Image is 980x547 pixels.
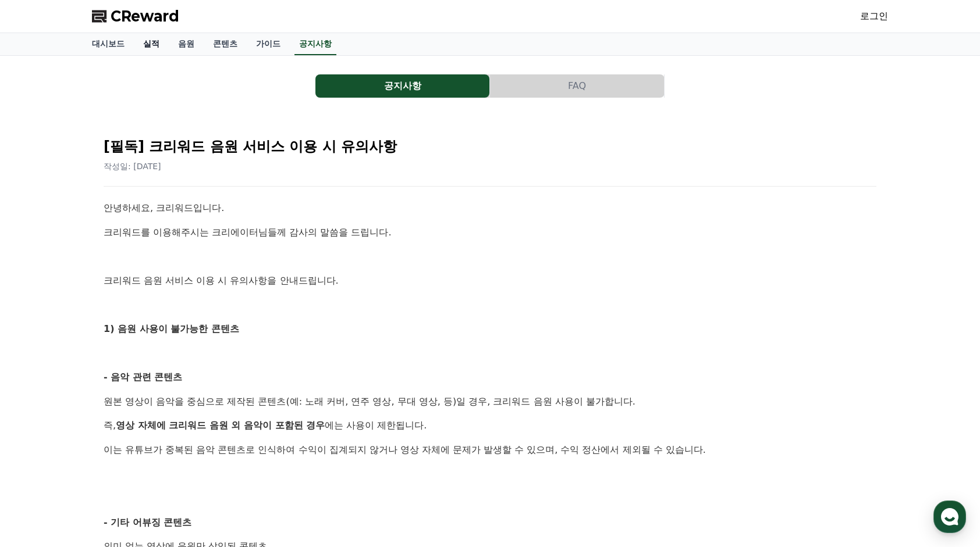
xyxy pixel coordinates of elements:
[104,371,182,382] strong: - 음악 관련 콘텐츠
[104,323,239,334] strong: 1) 음원 사용이 불가능한 콘텐츠
[204,33,247,55] a: 콘텐츠
[247,33,290,55] a: 가이드
[860,9,888,23] a: 로그인
[104,273,876,288] p: 크리워드 음원 서비스 이용 시 유의사항을 안내드립니다.
[104,517,191,528] strong: - 기타 어뷰징 콘텐츠
[104,418,876,433] p: 즉, 에는 사용이 제한됩니다.
[180,386,194,395] span: 설정
[169,33,204,55] a: 음원
[3,369,77,398] a: 홈
[315,74,489,98] button: 공지사항
[77,369,150,398] a: 대화
[104,394,876,409] p: 원본 영상이 음악을 중심으로 제작된 콘텐츠(예: 노래 커버, 연주 영상, 무대 영상, 등)일 경우, 크리워드 음원 사용이 불가합니다.
[490,74,664,98] button: FAQ
[104,201,876,216] p: 안녕하세요, 크리워드입니다.
[294,33,336,55] a: 공지사항
[134,33,169,55] a: 실적
[111,7,179,26] span: CReward
[104,225,876,240] p: 크리워드를 이용해주시는 크리에이터님들께 감사의 말씀을 드립니다.
[150,369,223,398] a: 설정
[92,7,179,26] a: CReward
[104,162,161,171] span: 작성일: [DATE]
[83,33,134,55] a: 대시보드
[37,386,44,395] span: 홈
[116,420,325,431] strong: 영상 자체에 크리워드 음원 외 음악이 포함된 경우
[106,387,120,396] span: 대화
[104,137,876,156] h2: [필독] 크리워드 음원 서비스 이용 시 유의사항
[104,442,876,457] p: 이는 유튜브가 중복된 음악 콘텐츠로 인식하여 수익이 집계되지 않거나 영상 자체에 문제가 발생할 수 있으며, 수익 정산에서 제외될 수 있습니다.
